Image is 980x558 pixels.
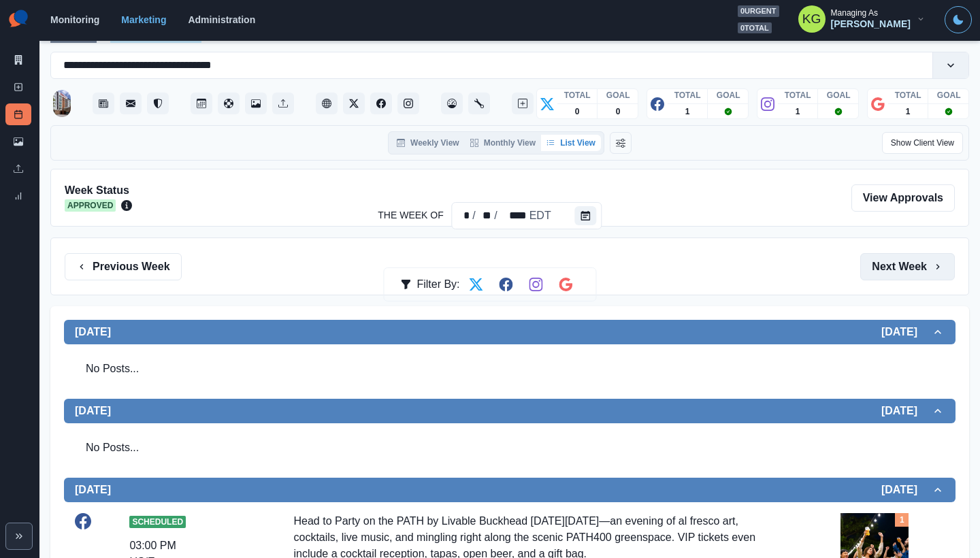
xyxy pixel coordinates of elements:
a: Post Schedule [5,103,31,125]
div: [PERSON_NAME] [831,18,911,30]
h2: [DATE] [881,404,931,417]
button: Toggle Mode [945,6,972,33]
button: Uploads [272,93,294,114]
a: Review Summary [5,185,31,207]
p: 1 [685,105,690,118]
span: 0 total [738,22,772,34]
button: Previous Week [65,253,182,280]
h2: [DATE] [881,325,931,338]
button: Facebook [370,93,392,114]
a: Marketing Summary [5,49,31,71]
button: Media Library [245,93,267,114]
button: Messages [120,93,142,114]
div: Total Media Attached [895,513,909,527]
div: Managing As [831,8,878,18]
button: [DATE][DATE] [64,399,955,423]
div: The Week Of [499,208,528,224]
div: The Week Of [452,202,602,229]
div: The Week Of [455,208,472,224]
a: Post Schedule [121,32,191,42]
button: Administration [468,93,490,114]
button: Dashboard [441,93,463,114]
button: Instagram [397,93,419,114]
p: 1 [796,105,800,118]
p: GOAL [606,89,630,101]
p: TOTAL [895,89,921,101]
div: The Week Of [477,208,493,224]
a: View Approvals [851,184,955,212]
h2: [DATE] [75,325,111,338]
span: Scheduled [129,516,186,528]
p: 1 [906,105,911,118]
button: Filter by Instagram [523,271,550,298]
h2: Week Status [65,184,132,197]
span: 0 urgent [738,5,779,17]
p: 0 [616,105,621,118]
img: 2113992745557985 [53,90,71,117]
div: The Week Of [528,208,553,224]
p: TOTAL [785,89,811,101]
a: Home [61,32,86,42]
button: Filter by Twitter [463,271,490,298]
button: Filter by Google [553,271,580,298]
label: The Week Of [378,208,443,223]
div: No Posts... [75,429,945,467]
div: / [493,208,498,224]
div: [DATE][DATE] [64,344,955,399]
button: Client Website [316,93,338,114]
h2: [DATE] [881,483,931,496]
button: List View [541,135,601,151]
a: Uploads [5,158,31,180]
p: GOAL [937,89,961,101]
div: [DATE][DATE] [64,423,955,478]
h2: [DATE] [75,483,111,496]
button: Post Schedule [191,93,212,114]
p: 0 [575,105,580,118]
div: No Posts... [75,350,945,388]
a: Media Library [5,131,31,152]
button: Reviews [147,93,169,114]
button: [DATE][DATE] [64,478,955,502]
a: Monitoring [50,14,99,25]
button: Expand [5,523,33,550]
a: New Post [5,76,31,98]
button: Monthly View [465,135,541,151]
span: Approved [65,199,116,212]
a: Marketing [121,14,166,25]
div: / [471,208,476,224]
button: Show Client View [882,132,963,154]
button: Create New Post [512,93,534,114]
p: TOTAL [674,89,701,101]
button: Managing As[PERSON_NAME] [787,5,936,33]
h2: [DATE] [75,404,111,417]
button: Next Week [860,253,955,280]
p: TOTAL [564,89,591,101]
p: GOAL [827,89,851,101]
div: Katrina Gallardo [802,3,821,35]
button: Filter by Facebook [493,271,520,298]
button: Twitter [343,93,365,114]
button: Stream [93,93,114,114]
button: The Week Of [575,206,597,225]
div: Date [455,208,553,224]
button: Weekly View [391,135,465,151]
a: Administration [188,14,255,25]
button: Change View Order [610,132,632,154]
button: Content Pool [218,93,240,114]
p: GOAL [717,89,740,101]
div: Filter By: [400,271,459,298]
